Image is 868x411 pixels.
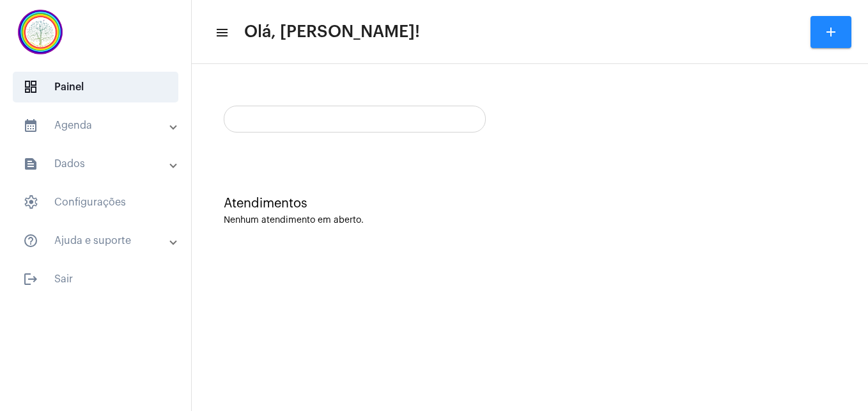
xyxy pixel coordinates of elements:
[23,79,38,95] span: sidenav icon
[8,110,191,141] mat-expansion-panel-header: sidenav iconAgenda
[215,25,228,40] mat-icon: sidenav icon
[224,197,836,211] div: Atendimentos
[23,156,171,172] mat-panel-title: Dados
[10,6,70,58] img: c337f8d0-2252-6d55-8527-ab50248c0d14.png
[224,216,836,225] div: Nenhum atendimento em aberto.
[23,233,38,248] mat-icon: sidenav icon
[13,72,178,102] span: Painel
[13,264,178,294] span: Sair
[23,195,38,210] span: sidenav icon
[23,118,38,133] mat-icon: sidenav icon
[13,187,178,218] span: Configurações
[244,22,420,42] span: Olá, [PERSON_NAME]!
[823,24,839,40] mat-icon: add
[23,156,38,172] mat-icon: sidenav icon
[23,233,171,248] mat-panel-title: Ajuda e suporte
[8,225,191,256] mat-expansion-panel-header: sidenav iconAjuda e suporte
[8,149,191,179] mat-expansion-panel-header: sidenav iconDados
[23,118,171,133] mat-panel-title: Agenda
[23,271,38,287] mat-icon: sidenav icon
